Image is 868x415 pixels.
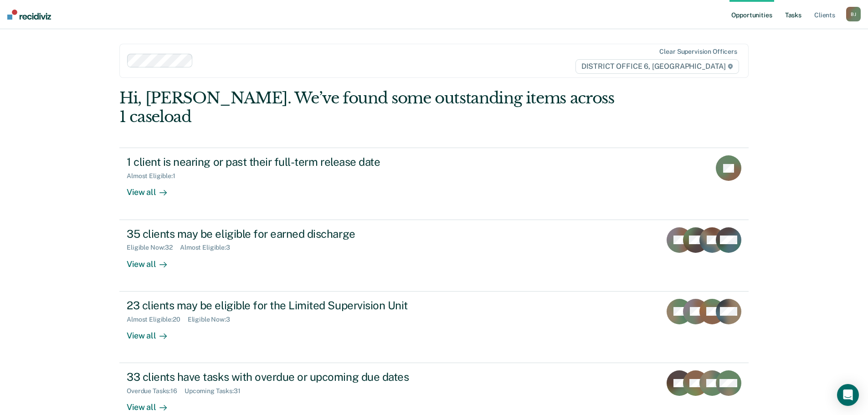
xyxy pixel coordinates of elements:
[180,244,237,251] div: Almost Eligible : 3
[127,180,178,198] div: View all
[846,7,861,21] button: BJ
[837,384,859,406] div: Open Intercom Messenger
[119,292,749,363] a: 23 clients may be eligible for the Limited Supervision UnitAlmost Eligible:20Eligible Now:3View all
[119,148,749,220] a: 1 client is nearing or past their full-term release dateAlmost Eligible:1View all
[127,323,178,341] div: View all
[188,316,237,323] div: Eligible Now : 3
[127,244,180,251] div: Eligible Now : 32
[127,370,447,384] div: 33 clients have tasks with overdue or upcoming due dates
[659,48,737,56] div: Clear supervision officers
[119,89,623,126] div: Hi, [PERSON_NAME]. We’ve found some outstanding items across 1 caseload
[127,155,447,169] div: 1 client is nearing or past their full-term release date
[127,387,185,395] div: Overdue Tasks : 16
[127,251,178,269] div: View all
[127,395,178,413] div: View all
[127,227,447,241] div: 35 clients may be eligible for earned discharge
[7,10,51,20] img: Recidiviz
[575,59,739,74] span: DISTRICT OFFICE 6, [GEOGRAPHIC_DATA]
[846,7,861,21] div: B J
[127,172,183,180] div: Almost Eligible : 1
[185,387,248,395] div: Upcoming Tasks : 31
[127,316,188,323] div: Almost Eligible : 20
[119,220,749,292] a: 35 clients may be eligible for earned dischargeEligible Now:32Almost Eligible:3View all
[127,299,447,312] div: 23 clients may be eligible for the Limited Supervision Unit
